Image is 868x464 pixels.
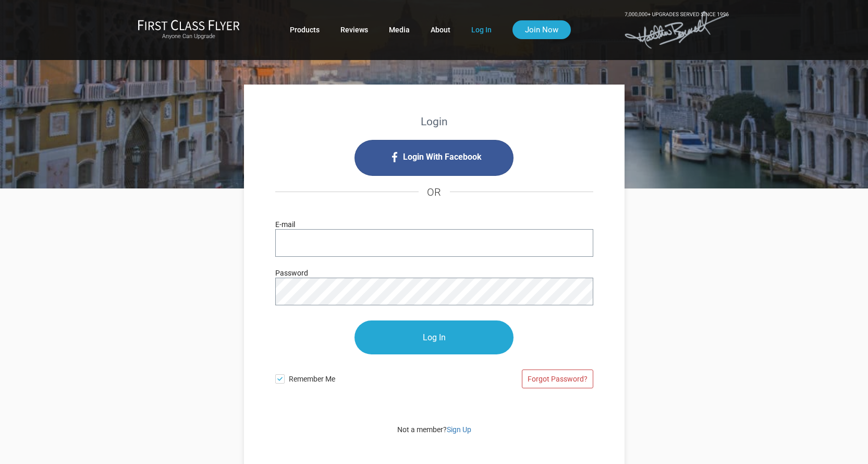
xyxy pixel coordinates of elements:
span: Login With Facebook [403,149,482,165]
strong: Login [421,115,448,128]
a: Products [290,20,320,39]
small: Anyone Can Upgrade [138,33,240,40]
input: Log In [354,320,514,354]
span: Not a member? [397,425,471,434]
label: E-mail [275,219,295,230]
label: Password [275,267,308,279]
a: About [431,20,450,39]
a: Media [389,20,410,39]
a: Join Now [512,20,571,39]
a: Reviews [340,20,368,39]
a: First Class FlyerAnyone Can Upgrade [138,19,240,40]
img: First Class Flyer [138,19,240,30]
h4: OR [275,176,593,208]
a: Sign Up [447,425,471,434]
span: Remember Me [289,369,434,385]
i: Login with Facebook [354,140,514,176]
a: Forgot Password? [522,370,593,388]
a: Log In [471,20,492,39]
